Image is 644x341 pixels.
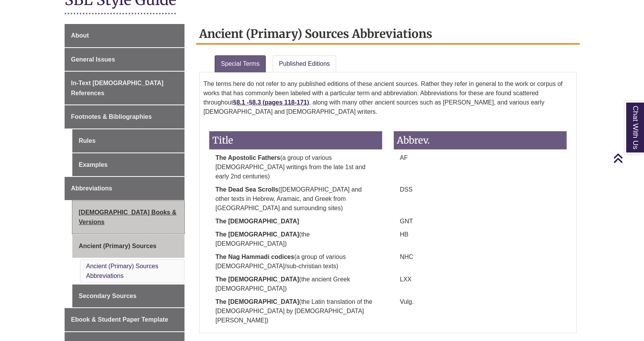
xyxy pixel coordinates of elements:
[394,217,567,226] p: GNT
[215,55,266,72] a: Special Terms
[233,99,249,106] strong: §8.1 -
[209,230,382,248] p: (the [DEMOGRAPHIC_DATA])
[65,72,185,105] a: In-Text [DEMOGRAPHIC_DATA] References
[71,80,164,96] span: In-Text [DEMOGRAPHIC_DATA] References
[215,276,299,283] strong: The [DEMOGRAPHIC_DATA]
[209,252,382,271] p: (a group of various [DEMOGRAPHIC_DATA]/sub-christian texts)
[71,32,89,39] span: About
[394,131,567,149] h3: Abbrev.
[203,76,572,120] p: The terms here do not refer to any published editions of these ancient sources. Rather they refer...
[394,153,567,163] p: AF
[209,153,382,181] p: (a group of various [DEMOGRAPHIC_DATA] writings from the late 1st and early 2nd centuries)
[394,230,567,239] p: HB
[71,185,113,192] span: Abbreviations
[215,186,278,193] strong: The Dead Sea Scrolls
[65,308,185,331] a: Ebook & Student Paper Template
[215,218,299,224] strong: The [DEMOGRAPHIC_DATA]
[215,254,294,260] strong: The Nag Hammadi codices
[209,275,382,293] p: (the ancient Greek [DEMOGRAPHIC_DATA])
[65,105,185,129] a: Footnotes & Bibliographies
[233,99,309,106] a: §8.1 -§8.3 (pages 118-171)
[72,235,185,258] a: Ancient (Primary) Sources
[71,113,152,120] span: Footnotes & Bibliographies
[249,99,309,106] strong: §8.3 (pages 118-171)
[209,131,382,149] h3: Title
[86,263,159,279] a: Ancient (Primary) Sources Abbreviations
[209,185,382,213] p: ([DEMOGRAPHIC_DATA] and other texts in Hebrew, Aramaic, and Greek from [GEOGRAPHIC_DATA] and surr...
[65,177,185,200] a: Abbreviations
[394,275,567,284] p: LXX
[65,24,185,47] a: About
[215,154,280,161] strong: The Apostolic Fathers
[196,24,580,45] h2: Ancient (Primary) Sources Abbreviations
[215,298,299,305] strong: The [DEMOGRAPHIC_DATA]
[209,297,382,325] p: (the Latin translation of the [DEMOGRAPHIC_DATA] by [DEMOGRAPHIC_DATA][PERSON_NAME])
[215,231,299,238] strong: The [DEMOGRAPHIC_DATA]
[72,153,185,176] a: Examples
[71,316,168,323] span: Ebook & Student Paper Template
[72,129,185,153] a: Rules
[72,201,185,234] a: [DEMOGRAPHIC_DATA] Books & Versions
[394,185,567,194] p: DSS
[613,153,642,163] a: Back to Top
[394,297,567,307] p: Vulg.
[273,55,336,72] a: Published Editions
[65,48,185,71] a: General Issues
[72,284,185,308] a: Secondary Sources
[394,252,567,262] p: NHC
[71,56,115,63] span: General Issues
